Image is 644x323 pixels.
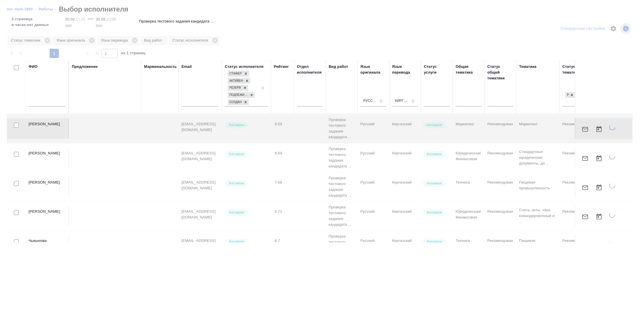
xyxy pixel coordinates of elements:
[228,99,242,105] div: Создан
[578,210,592,224] button: Отправить предложение о работе
[14,210,19,215] input: Выбери исполнителей, чтобы отправить приглашение на работу
[227,92,255,99] div: Стажер, Активен, Резерв, Подлежит внедрению, Создан
[72,64,98,70] div: Предложение
[519,64,536,70] div: Тематика
[228,92,248,98] div: Подлежит внедрению
[26,177,69,197] td: [PERSON_NAME]
[565,92,569,98] div: Рекомендован
[227,77,251,85] div: Стажер, Активен, Резерв, Подлежит внедрению, Создан
[227,84,249,92] div: Стажер, Активен, Резерв, Подлежит внедрению, Создан
[139,18,214,24] p: Проверка тестового задания кандидата ...
[592,239,606,253] button: Открыть календарь загрузки
[424,64,450,75] div: Статус услуги
[578,122,592,136] button: Отправить предложение о работе
[578,181,592,195] button: Отправить предложение о работе
[228,78,244,84] div: Активен
[26,118,69,139] td: [PERSON_NAME]
[228,85,242,91] div: Резерв
[456,64,482,75] div: Общая тематика
[329,64,348,70] div: Вид работ
[562,64,588,75] div: Статус тематики
[14,152,19,157] input: Выбери исполнителей, чтобы отправить приглашение на работу
[14,123,19,128] input: Выбери исполнителей, чтобы отправить приглашение на работу
[144,64,177,70] div: Маржинальность
[395,98,408,103] div: Киргизский
[181,64,192,70] div: Email
[592,152,606,165] button: Открыть календарь загрузки
[227,99,249,106] div: Стажер, Активен, Резерв, Подлежит внедрению, Создан
[592,210,606,224] button: Открыть календарь загрузки
[297,64,323,75] div: Отдел исполнителя
[578,152,592,165] button: Отправить предложение о работе
[14,181,19,186] input: Выбери исполнителей, чтобы отправить приглашение на работу
[225,64,263,70] div: Статус исполнителя
[26,148,69,168] td: [PERSON_NAME]
[274,64,289,70] div: Рейтинг
[592,181,606,195] button: Открыть календарь загрузки
[26,206,69,226] td: [PERSON_NAME]
[26,235,69,255] td: Чыкынова [PERSON_NAME]
[392,64,418,75] div: Язык перевода
[487,64,513,81] div: Статус общей тематики
[228,71,243,77] div: Стажер
[578,239,592,253] button: Отправить предложение о работе
[363,98,377,103] div: Русский
[227,70,250,77] div: Стажер, Активен, Резерв, Подлежит внедрению, Создан
[360,64,386,75] div: Язык оригинала
[29,64,38,70] div: ФИО
[565,92,576,99] div: Рекомендован
[14,239,19,244] input: Выбери исполнителей, чтобы отправить приглашение на работу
